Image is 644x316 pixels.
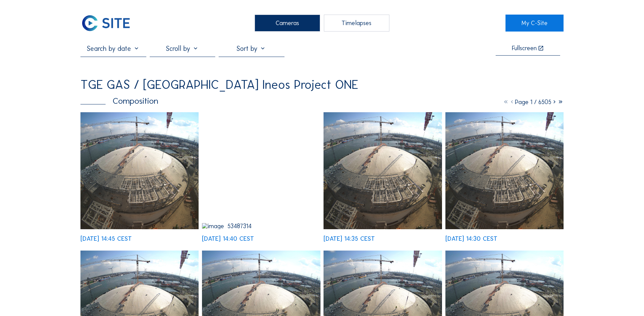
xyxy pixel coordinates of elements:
div: Timelapses [324,15,389,32]
div: Fullscreen [512,45,537,52]
a: My C-Site [505,15,564,32]
span: Page 1 / 6505 [515,98,551,106]
img: image_53486965 [445,112,564,229]
div: [DATE] 14:40 CEST [202,236,254,242]
div: [DATE] 14:45 CEST [80,236,132,242]
div: Cameras [255,15,320,32]
div: [DATE] 14:35 CEST [324,236,375,242]
img: C-SITE Logo [80,15,131,32]
img: image_53487144 [324,112,442,229]
div: TGE GAS / [GEOGRAPHIC_DATA] Ineos Project ONE [80,79,358,91]
img: image_53487314 [202,223,320,229]
div: Composition [80,97,158,105]
img: image_53487382 [80,112,199,229]
input: Search by date 󰅀 [80,44,146,53]
div: [DATE] 14:30 CEST [445,236,497,242]
a: C-SITE Logo [80,15,139,32]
